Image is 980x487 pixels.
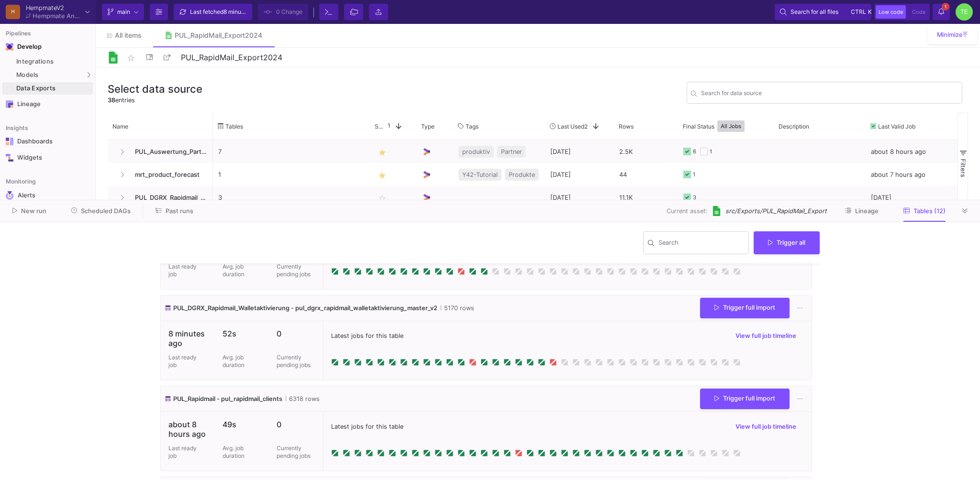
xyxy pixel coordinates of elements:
span: Star [375,123,384,130]
img: UI Model [422,193,432,203]
span: Description [779,123,809,130]
p: 1 [218,163,365,186]
img: UI Model [422,170,432,180]
div: PUL_RapidMail_Export2024 [175,32,262,39]
span: 2 [584,123,588,130]
button: Tables (12) [892,204,957,218]
input: Search for name, tables, ... [701,91,958,98]
button: Code [909,5,928,19]
span: Trigger full import [714,304,775,311]
span: Filters [959,159,967,177]
p: Avg. job duration [223,354,251,369]
div: 6 [693,141,696,163]
button: Trigger all [754,231,820,254]
img: icon [165,394,171,403]
button: Last fetched8 minutes ago [174,4,252,20]
span: Lineage [855,207,879,215]
span: Low code [879,9,903,15]
span: k [868,6,872,18]
mat-expansion-panel-header: Navigation iconDevelop [2,39,93,54]
span: 38 [108,97,115,104]
span: Name [112,123,128,130]
div: HempmateV2 [26,5,81,11]
div: Develop [17,43,32,51]
div: entries [108,96,202,105]
div: 1 [710,141,712,163]
a: Navigation iconLineage [2,97,93,112]
div: [DATE] [545,163,614,186]
p: Last ready job [168,263,197,278]
p: 0 [277,420,315,429]
div: 3 [693,186,696,209]
span: Latest jobs for this table [331,422,403,431]
span: Trigger all [768,239,805,246]
span: Last Valid Job [878,123,915,130]
span: Produkte [509,163,535,186]
p: 0 [277,329,315,338]
div: Hempmate Analytics [33,13,81,19]
img: Navigation icon [6,43,13,51]
div: [DATE] [545,186,614,209]
span: PUL_Rapidmail - pul_rapidmail_clients [173,394,282,403]
a: Integrations [2,55,93,68]
img: [Legacy] Google Sheets [712,206,722,216]
span: 8 minutes ago [223,8,261,15]
button: ctrlk [848,6,866,18]
p: Currently pending jobs [277,263,315,278]
button: New run [1,204,58,218]
p: 52s [223,329,261,338]
span: Search for all files [791,5,838,19]
span: Code [912,9,925,15]
div: Integrations [16,58,90,65]
div: [DATE] [866,186,958,209]
span: Trigger full import [714,395,775,402]
span: All items [115,32,142,39]
span: Partner [501,141,522,163]
span: PUL_DGRX_Rapidmail_Walletaktivierung - pul_dgrx_rapidmail_walletaktivierung_master_v2 [173,303,437,313]
div: 11.1K [614,186,678,209]
div: Dashboards [17,138,79,145]
div: 1 [693,163,695,186]
p: Last ready job [168,354,197,369]
div: Lineage [17,100,79,108]
img: Navigation icon [6,154,13,162]
span: Last Used [557,123,584,130]
span: 5170 rows [441,303,474,313]
a: Data Exports [2,82,93,95]
mat-icon: star_border [125,52,137,64]
img: Tab icon [165,32,173,40]
span: Models [16,71,39,79]
p: 49s [223,420,261,429]
span: produktiv [462,141,490,163]
p: 8 minutes ago [168,329,207,348]
button: Scheduled DAGs [60,204,143,218]
p: Avg. job duration [223,263,251,278]
button: View full job timeline [728,420,804,434]
button: TE [953,3,973,21]
span: src/Exports/PUL_RapidMail_Export [725,206,827,216]
div: [DATE] [545,140,614,163]
img: icon [165,303,171,313]
div: Final Status [683,115,760,137]
span: Type [421,123,434,130]
span: 1 [384,122,390,130]
div: Last fetched [190,5,247,19]
img: Navigation icon [6,100,13,108]
button: Trigger full import [700,298,790,318]
button: Past runs [144,204,205,218]
span: main [117,5,130,19]
button: View full job timeline [728,329,804,343]
span: ctrl [851,6,866,18]
span: Tags [466,123,479,130]
div: about 8 hours ago [866,140,958,163]
a: Navigation iconWidgets [2,150,93,165]
p: about 8 hours ago [168,420,207,439]
a: Navigation iconAlerts [2,187,93,204]
span: Y42-Tutorial [462,163,498,186]
div: 44 [614,163,678,186]
span: 1 [942,3,949,11]
span: Tables (12) [913,207,946,215]
img: Navigation icon [6,191,14,200]
div: 2.5K [614,140,678,163]
button: 1 [933,4,950,20]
